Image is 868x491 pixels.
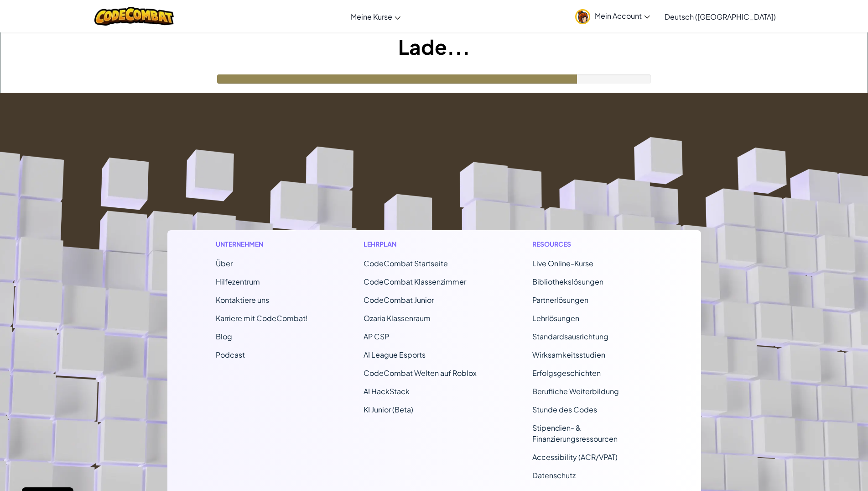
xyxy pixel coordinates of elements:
span: Mein Account [595,11,650,21]
a: Lehrlösungen [532,313,579,323]
a: CodeCombat Junior [364,295,434,305]
a: Partnerlösungen [532,295,588,305]
a: AI HackStack [364,386,410,396]
h1: Lade... [0,32,868,61]
a: AP CSP [364,332,389,341]
span: Meine Kurse [351,12,392,21]
a: AI League Esports [364,350,426,359]
h1: Resources [532,239,652,249]
a: Wirksamkeitsstudien [532,350,605,359]
a: Mein Account [571,2,655,31]
a: Podcast [216,350,245,359]
a: Datenschutz [532,470,576,480]
a: Über [216,259,233,268]
img: avatar [575,9,590,24]
span: Kontaktiere uns [216,295,269,305]
a: CodeCombat Klassenzimmer [364,277,466,286]
a: Stunde des Codes [532,405,597,414]
a: Blog [216,332,232,341]
a: Accessibility (ACR/VPAT) [532,452,618,462]
span: CodeCombat Startseite [364,259,448,268]
img: CodeCombat logo [94,7,174,26]
h1: Lehrplan [364,239,477,249]
a: Ozaria Klassenraum [364,313,431,323]
a: KI Junior (Beta) [364,405,413,414]
a: Hilfezentrum [216,277,260,286]
a: CodeCombat Welten auf Roblox [364,368,477,378]
a: Erfolgsgeschichten [532,368,601,378]
span: Deutsch ([GEOGRAPHIC_DATA]) [665,12,776,21]
a: Berufliche Weiterbildung [532,386,619,396]
a: Meine Kurse [346,4,405,29]
h1: Unternehmen [216,239,308,249]
a: Bibliothekslösungen [532,277,603,286]
a: Live Online-Kurse [532,259,593,268]
a: Standardsausrichtung [532,332,608,341]
a: Karriere mit CodeCombat! [216,313,308,323]
a: Stipendien- & Finanzierungsressourcen [532,423,618,443]
a: Deutsch ([GEOGRAPHIC_DATA]) [660,4,780,29]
